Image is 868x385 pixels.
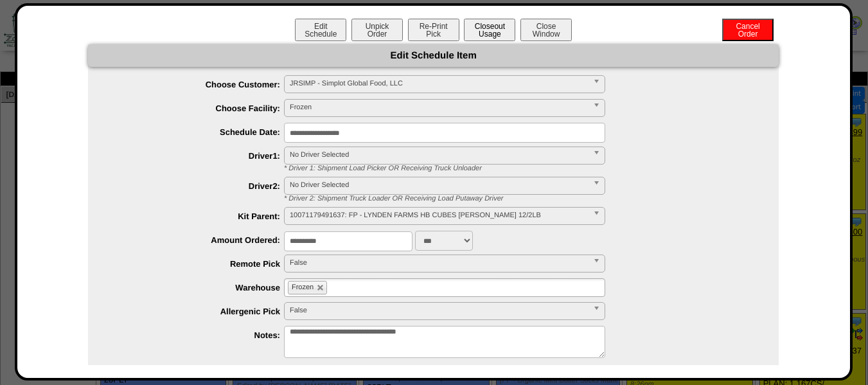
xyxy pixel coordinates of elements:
[290,177,588,193] span: No Driver Selected
[351,19,403,41] button: UnpickOrder
[295,19,346,41] button: EditSchedule
[464,19,515,41] button: CloseoutUsage
[114,235,284,245] label: Amount Ordered:
[290,255,588,271] span: False
[114,103,284,113] label: Choose Facility:
[520,19,572,41] button: CloseWindow
[274,165,779,172] div: * Driver 1: Shipment Load Picker OR Receiving Truck Unloader
[88,44,779,67] div: Edit Schedule Item
[114,181,284,191] label: Driver2:
[290,100,588,115] span: Frozen
[408,19,459,41] button: Re-PrintPick
[114,259,284,269] label: Remote Pick
[114,127,284,137] label: Schedule Date:
[290,208,588,223] span: 10071179491637: FP - LYNDEN FARMS HB CUBES [PERSON_NAME] 12/2LB
[114,211,284,221] label: Kit Parent:
[274,195,779,202] div: * Driver 2: Shipment Truck Loader OR Receiving Load Putaway Driver
[114,307,284,316] label: Allergenic Pick
[290,147,588,163] span: No Driver Selected
[114,80,284,89] label: Choose Customer:
[290,76,588,91] span: JRSIMP - Simplot Global Food, LLC
[292,283,314,291] span: Frozen
[290,303,588,318] span: False
[519,29,573,39] a: CloseWindow
[114,283,284,292] label: Warehouse
[722,19,774,41] button: CancelOrder
[114,151,284,161] label: Driver1:
[114,330,284,340] label: Notes:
